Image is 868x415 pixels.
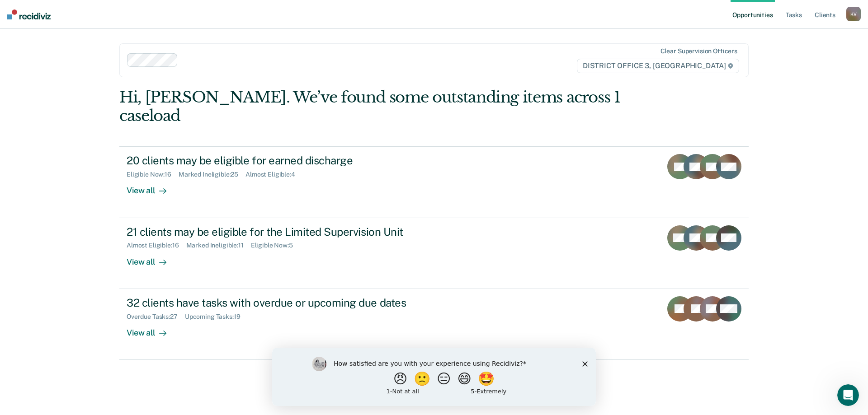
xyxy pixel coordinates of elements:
[251,242,300,249] div: Eligible Now : 5
[186,242,251,249] div: Marked Ineligible : 11
[127,242,186,249] div: Almost Eligible : 16
[7,9,51,19] img: Recidiviz
[127,249,177,267] div: View all
[837,384,859,406] iframe: Intercom live chat
[127,178,177,196] div: View all
[179,171,245,178] div: Marked Ineligible : 25
[119,88,623,125] div: Hi, [PERSON_NAME]. We’ve found some outstanding items across 1 caseload
[245,171,302,178] div: Almost Eligible : 4
[119,146,749,218] a: 20 clients may be eligible for earned dischargeEligible Now:16Marked Ineligible:25Almost Eligible...
[272,348,596,406] iframe: Survey by Kim from Recidiviz
[127,171,179,178] div: Eligible Now : 16
[846,7,861,21] button: KV
[127,225,444,238] div: 21 clients may be eligible for the Limited Supervision Unit
[127,154,444,167] div: 20 clients may be eligible for earned discharge
[119,289,749,360] a: 32 clients have tasks with overdue or upcoming due datesOverdue Tasks:27Upcoming Tasks:19View all
[185,313,248,321] div: Upcoming Tasks : 19
[127,320,177,338] div: View all
[127,313,185,321] div: Overdue Tasks : 27
[846,7,861,21] div: K V
[660,47,737,55] div: Clear supervision officers
[577,59,739,73] span: DISTRICT OFFICE 3, [GEOGRAPHIC_DATA]
[119,218,749,289] a: 21 clients may be eligible for the Limited Supervision UnitAlmost Eligible:16Marked Ineligible:11...
[127,296,444,309] div: 32 clients have tasks with overdue or upcoming due dates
